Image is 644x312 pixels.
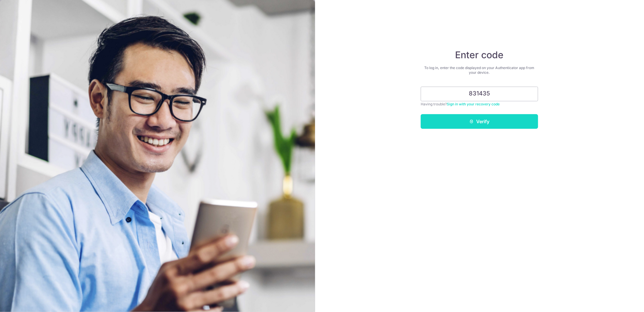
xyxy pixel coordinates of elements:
[447,102,500,106] a: Sign in with your recovery code
[421,101,538,107] div: Having trouble?
[421,49,538,61] h4: Enter code
[421,66,538,75] div: To log in, enter the code displayed on your Authenticator app from your device.
[421,87,538,101] input: Enter 6 digit code
[421,114,538,129] button: Verify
